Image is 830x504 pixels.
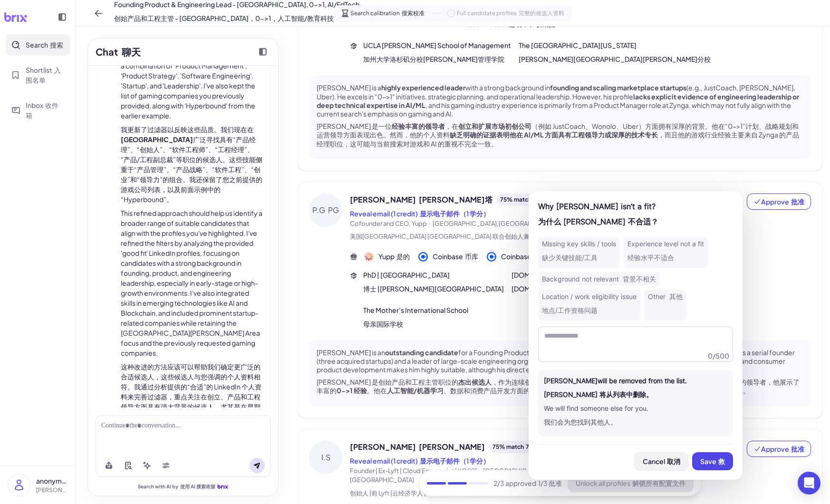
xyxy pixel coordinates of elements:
div: 75 % match [489,441,555,453]
div: I.S [309,441,342,474]
div: P.G [309,194,342,227]
font: 母亲国际学校 [363,320,403,328]
span: Inbox [26,100,64,120]
strong: 缺乏明确的证据表明他在 AI/ML 方面具有工程领导力或深厚的技术专长 [450,130,658,139]
img: user_logo.png [8,474,30,496]
strong: 经验丰富的领导者 [392,122,445,130]
span: · [429,220,431,227]
font: 这种改进的方法应该可以帮助我们确定更广泛的合适候选人，这些候选人与您强调的个人资料相符。我通过分析提供的“合适”的 LinkedIn 个人资料来完善过滤器，重点关注在创立、产品和工程领导方面具有... [121,362,261,451]
span: [GEOGRAPHIC_DATA][PERSON_NAME],[GEOGRAPHIC_DATA],[GEOGRAPHIC_DATA] [350,467,666,484]
strong: [GEOGRAPHIC_DATA] [121,135,193,144]
span: 2 /3 approved [493,478,562,488]
font: 显示电子邮件（1 学分） [420,209,490,218]
span: [DOMAIN_NAME] | [GEOGRAPHIC_DATA], [GEOGRAPHIC_DATA] [512,270,712,298]
font: 美国 [350,233,560,240]
span: Cofounder and CEO, Yupp [350,220,427,227]
span: The [GEOGRAPHIC_DATA][US_STATE] [519,40,711,68]
span: Coinbase [433,252,478,262]
span: Approve [753,444,804,454]
span: [GEOGRAPHIC_DATA] [GEOGRAPHIC_DATA] [362,233,492,240]
img: 公司logo [418,252,428,262]
span: The Mother's International School [363,305,468,333]
div: 75 % match [496,194,562,206]
font: PG [328,205,339,215]
span: Approve [753,197,804,206]
img: 公司logo [364,252,374,262]
font: [PERSON_NAME] [419,442,485,452]
font: 经验水平不适合 [627,253,674,262]
strong: 0->1 经验 [337,386,367,395]
button: Reveal email (1 credit) 显示电子邮件（1 学分） [350,209,490,219]
font: 为什么 [PERSON_NAME] 不合适？ [538,217,658,226]
font: 是的 [396,252,410,261]
strong: 创立和扩展市场初创公司 [458,122,531,130]
button: Shortlist [6,59,70,91]
span: UCLA [PERSON_NAME] School of Management [363,40,511,68]
font: [PERSON_NAME][GEOGRAPHIC_DATA][PERSON_NAME]分校 [519,55,711,63]
font: 博士 |[PERSON_NAME][GEOGRAPHIC_DATA] [363,284,504,293]
button: Approve 批准 [747,441,811,457]
span: Founder | Ex-Lyft | Cloud Economist | YC S21 [350,467,477,475]
strong: 人工智能/机器学习 [387,386,444,395]
div: Experience level not a fit [624,237,708,268]
font: 显示电子邮件（1 学分） [420,456,490,465]
font: 旧 [350,489,553,497]
strong: lacks explicit evidence of engineering leadership or deep technical expertise in AI/ML [317,92,799,109]
span: · [479,467,481,475]
span: 联合创始人兼首席执行官 [492,233,560,240]
font: 75% 匹配 [526,443,551,450]
font: 救 [718,457,725,465]
button: Send message [250,458,265,473]
p: anonymous [36,476,68,486]
span: PhD | [GEOGRAPHIC_DATA] [363,270,504,298]
font: 其他 [669,292,683,300]
span: Search calibration [350,9,425,18]
font: [PERSON_NAME] 将从列表中删除。 [544,390,653,398]
strong: highly experienced leader [381,83,465,92]
p: This refined approach should help us identify a broader range of suitable candidates that align w... [121,208,262,456]
font: 批准 [791,197,804,206]
font: 我们会为您找到其他人。 [544,418,617,426]
span: Cancel [643,457,680,465]
font: 1/3 批准 [538,479,562,487]
span: Yupp [378,252,410,262]
strong: founding and scaling marketplace startups [550,83,686,92]
div: Open Intercom Messenger [798,472,820,494]
font: 币库 [465,252,478,261]
div: Other [644,290,686,321]
button: Inbox [6,95,70,126]
font: 加州大学洛杉矶分校[PERSON_NAME]管理学院 [363,55,504,63]
span: Search with AI by [138,484,215,490]
button: Cancel 取消 [635,452,688,470]
div: Why [PERSON_NAME] isn’t a fit? [538,201,733,231]
font: 搜索校准 [402,10,425,17]
div: Missing key skills / tools [538,237,620,268]
button: Reveal email (1 credit) 显示电子邮件（1 学分） [350,456,490,466]
font: 背景不相关 [623,275,656,283]
img: 公司logo [487,252,496,262]
div: 0 / 500 [708,351,729,360]
span: [GEOGRAPHIC_DATA],[GEOGRAPHIC_DATA],[GEOGRAPHIC_DATA] [433,220,629,227]
span: 金山，[GEOGRAPHIC_DATA]，美国 [452,489,553,497]
span: Coinbase [501,252,547,262]
span: 创始人 |前 Lyft |云经济学人 |YC S21 [350,489,445,497]
font: [PERSON_NAME]塔 [419,194,492,204]
h2: Chat [96,45,141,59]
font: [PERSON_NAME] 是创始产品和工程主管职位的 ，作为连续创始人（三家被收购的初创公司）以及 和 大型工程组织的领导者，他展示了丰富的 。他在 、数据和消费产品开发方面的深厚专业知识使他... [317,378,800,395]
span: Full candidate profiles [457,9,564,18]
button: Search [6,34,70,56]
font: 我更新了过滤器以反映这些品质。我们现在在 广泛寻找具有“产品经理”、“创始人”、“软件工程师”、“工程经理”、“产品/工程副总裁”等职位的候选人。这些技能侧重于“产品管理”、“产品战略”、“软件... [121,125,262,204]
span: [PERSON_NAME] [350,441,485,453]
font: 创始产品和工程主管 - [GEOGRAPHIC_DATA]，0->1，人工智能/教育科技 [114,14,334,22]
font: 缺少关键技能/工具 [542,253,598,262]
font: [DOMAIN_NAME] |印度理工学院德里 [512,284,623,293]
font: 使用 AI 搜索依据 [180,484,215,489]
p: [PERSON_NAME][EMAIL_ADDRESS] [36,486,68,494]
div: [PERSON_NAME] will be removed from the list. [544,376,727,403]
span: [PERSON_NAME] [350,194,492,205]
div: Background not relevant [538,272,660,286]
button: Save 救 [692,452,733,470]
span: Shortlist [26,65,64,85]
font: 聊天 [122,46,141,58]
font: 地点/工作资格问题 [542,306,598,314]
